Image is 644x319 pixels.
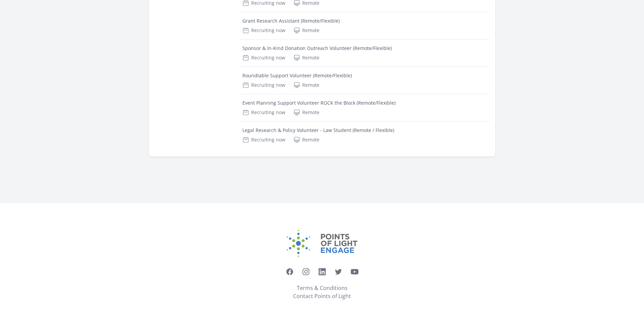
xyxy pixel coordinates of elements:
[293,27,319,34] div: Remote
[242,136,285,143] div: Recruiting now
[240,94,490,121] a: Event Planning Support Volunteer ROCK the Block (Remote/Flexible) Recruiting now Remote
[240,122,490,149] a: Legal Research & Policy Volunteer - Law Student (Remote / Flexible) Recruiting now Remote
[293,136,319,143] div: Remote
[242,45,392,52] div: Sponsor & In-Kind Donation Outreach Volunteer (Remote/Flexible)
[293,54,319,61] div: Remote
[242,27,285,34] div: Recruiting now
[242,100,396,106] div: Event Planning Support Volunteer ROCK the Block (Remote/Flexible)
[287,230,358,257] img: Points of Light Engage
[240,39,490,67] a: Sponsor & In-Kind Donation Outreach Volunteer (Remote/Flexible) Recruiting now Remote
[242,18,340,24] div: Grant Research Assistant (Remote/Flexible)
[242,54,285,61] div: Recruiting now
[293,292,351,300] a: Contact Points of Light
[242,127,394,134] div: Legal Research & Policy Volunteer - Law Student (Remote / Flexible)
[242,82,285,88] div: Recruiting now
[297,284,348,292] a: Terms & Conditions
[242,109,285,116] div: Recruiting now
[240,12,490,39] a: Grant Research Assistant (Remote/Flexible) Recruiting now Remote
[293,82,319,88] div: Remote
[293,109,319,116] div: Remote
[242,72,352,79] div: Roundtable Support Volunteer (Remote/Flexible)
[240,67,490,94] a: Roundtable Support Volunteer (Remote/Flexible) Recruiting now Remote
